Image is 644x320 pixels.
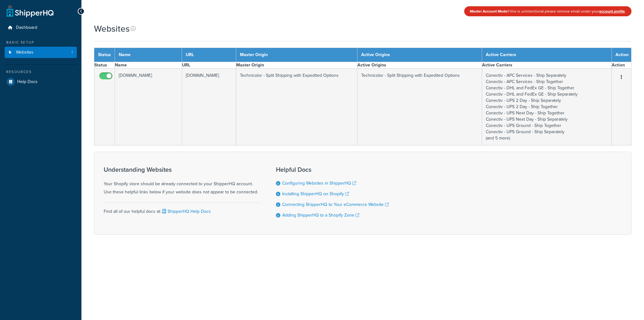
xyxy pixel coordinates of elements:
[5,47,77,58] li: Websites
[357,48,482,62] th: Active Origins
[161,208,211,215] a: ShipperHQ Help Docs
[104,166,260,196] div: Your Shopify store should be already connected to your ShipperHQ account. Use these helpful links...
[236,48,357,62] th: Master Origin
[115,48,182,62] th: Name
[236,62,357,69] th: Master Origin
[5,47,77,58] a: Websites 1
[104,202,260,216] div: Find all of our helpful docs at:
[94,48,115,62] th: Status
[282,180,356,186] a: Configuring Websites in ShipperHQ
[115,62,182,69] th: Name
[482,62,611,69] th: Active Carriers
[482,69,611,145] td: Conectiv - APC Services - Ship Separately Conectiv - APC Services - Ship Together Conectiv - DHL ...
[5,22,77,34] a: Dashboard
[470,8,507,14] strong: Master Account Mode
[236,69,357,145] td: Technicolor - Split Shipping with Expedited Options
[282,201,389,208] a: Connecting ShipperHQ to Your eCommerce Website
[7,5,54,17] a: ShipperHQ Home
[5,40,77,45] div: Basic Setup
[182,48,236,62] th: URL
[104,166,260,173] h3: Understanding Websites
[5,69,77,75] div: Resources
[5,76,77,87] a: Help Docs
[357,69,482,145] td: Technicolor - Split Shipping with Expedited Options
[464,6,631,16] div: If this is unintentional please remove email under your .
[17,79,38,85] span: Help Docs
[357,62,482,69] th: Active Origins
[482,48,611,62] th: Active Carriers
[282,191,349,197] a: Installing ShipperHQ on Shopify
[276,166,389,173] h3: Helpful Docs
[599,8,625,14] a: account profile
[282,212,359,218] a: Adding ShipperHQ to a Shopify Zone
[94,62,115,69] th: Status
[612,62,631,69] th: Action
[16,50,34,55] span: Websites
[182,62,236,69] th: URL
[16,25,37,30] span: Dashboard
[612,48,631,62] th: Action
[115,69,182,145] td: [DOMAIN_NAME]
[182,69,236,145] td: [DOMAIN_NAME]
[71,50,73,55] span: 1
[94,23,130,35] h1: Websites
